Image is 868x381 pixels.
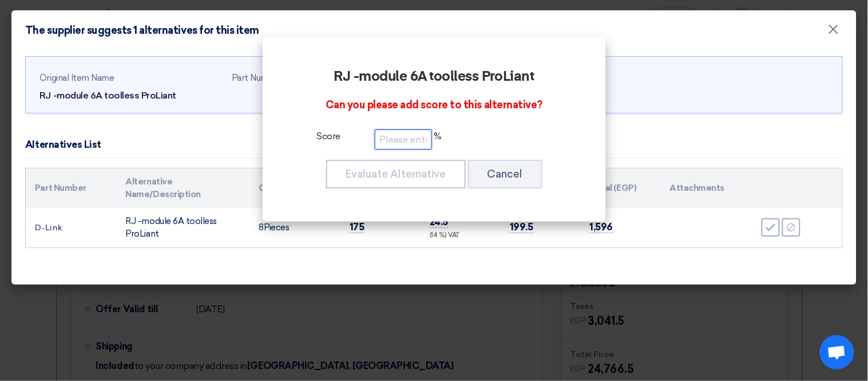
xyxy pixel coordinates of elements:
input: Please enter the technical evaluation for this alternative item... [375,129,432,150]
div: % [295,129,574,150]
label: Score [295,129,363,147]
span: Can you please add score to this alternative? [326,99,542,111]
h2: RJ -module 6A toolless ProLiant [295,69,574,85]
button: Cancel [468,160,542,188]
button: Evaluate Alternative [326,160,466,188]
a: Open chat [820,335,854,370]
